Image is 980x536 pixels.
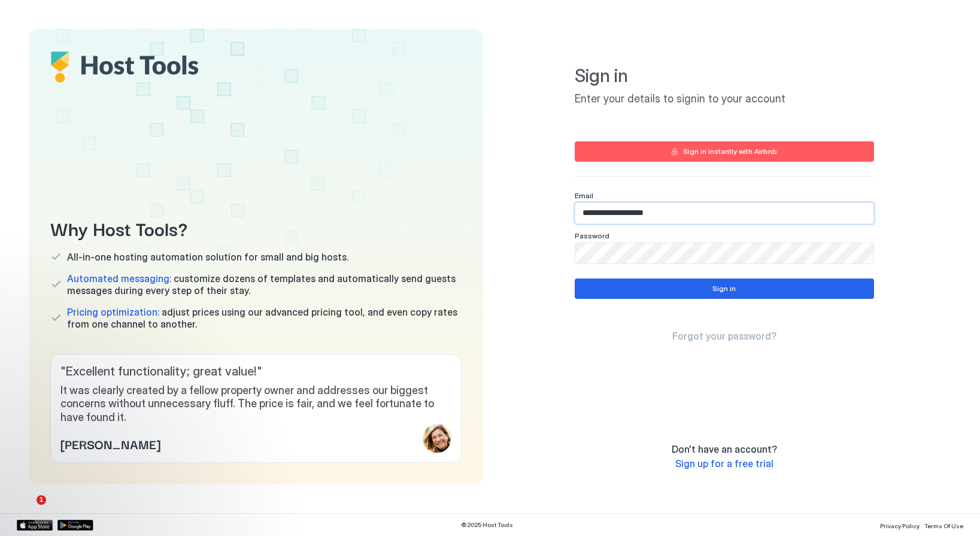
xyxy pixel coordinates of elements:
[924,519,963,531] a: Terms Of Use
[461,521,513,529] span: © 2025 Host Tools
[575,231,609,240] span: Password
[924,522,963,529] span: Terms Of Use
[575,65,874,87] span: Sign in
[9,420,248,504] iframe: Intercom notifications message
[575,278,874,299] button: Sign in
[672,330,776,342] span: Forgot your password?
[712,283,736,294] div: Sign in
[60,384,451,425] span: It was clearly created by a fellow property owner and addresses our biggest concerns without unne...
[683,146,777,157] div: Sign in instantly with Airbnb
[17,520,53,531] a: App Store
[675,458,773,470] span: Sign up for a free trial
[67,251,348,263] span: All-in-one hosting automation solution for small and big hosts.
[675,458,773,470] a: Sign up for a free trial
[50,214,462,241] span: Why Host Tools?
[575,141,874,162] button: Sign in instantly with Airbnb
[67,306,159,318] span: Pricing optimization:
[67,306,462,330] span: adjust prices using our advanced pricing tool, and even copy rates from one channel to another.
[575,203,873,223] input: Input Field
[57,520,93,531] a: Google Play Store
[67,272,462,296] span: customize dozens of templates and automatically send guests messages during every step of their s...
[672,330,776,343] a: Forgot your password?
[67,272,171,284] span: Automated messaging:
[37,495,46,505] span: 1
[575,92,874,106] span: Enter your details to signin to your account
[575,243,873,264] input: Input Field
[880,519,920,531] a: Privacy Policy
[672,443,777,455] span: Don't have an account?
[423,424,451,453] div: profile
[575,191,593,200] span: Email
[60,364,451,379] span: " Excellent functionality; great value! "
[12,495,41,524] iframe: Intercom live chat
[880,522,920,529] span: Privacy Policy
